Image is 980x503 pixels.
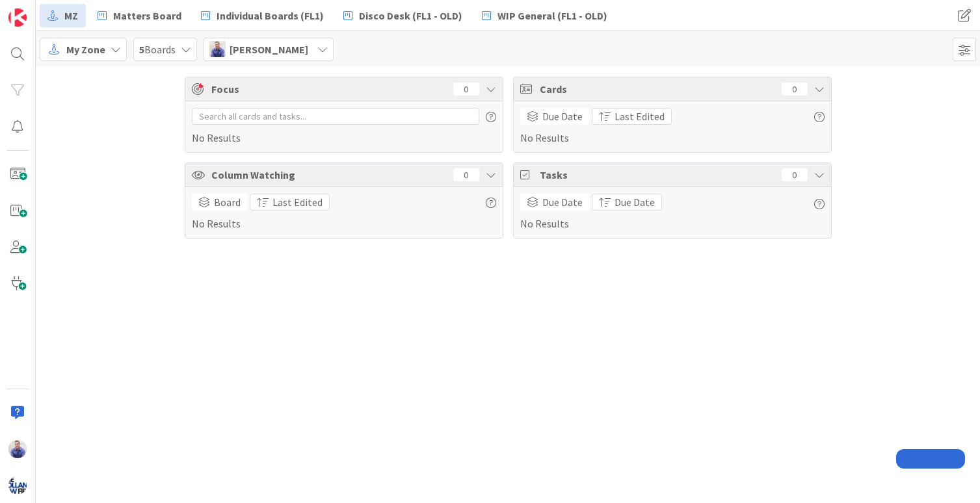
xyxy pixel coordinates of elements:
input: Search all cards and tasks... [192,108,479,125]
a: Disco Desk (FL1 - OLD) [336,4,470,27]
img: avatar [8,476,27,495]
span: [PERSON_NAME] [230,42,308,57]
span: Boards [139,42,176,57]
div: 0 [782,168,808,181]
div: 0 [782,83,808,96]
img: JG [8,440,27,458]
a: Matters Board [90,4,189,27]
span: WIP General (FL1 - OLD) [497,8,607,23]
span: Due Date [615,194,655,210]
span: Due Date [542,194,583,210]
a: WIP General (FL1 - OLD) [474,4,615,27]
span: My Zone [66,42,105,57]
span: Last Edited [272,194,323,210]
div: 0 [453,83,479,96]
span: Matters Board [113,8,181,23]
a: Individual Boards (FL1) [193,4,332,27]
div: No Results [192,194,496,231]
div: No Results [520,194,825,231]
button: Last Edited [250,194,330,211]
img: Visit kanbanzone.com [8,8,27,27]
div: 0 [453,168,479,181]
span: Disco Desk (FL1 - OLD) [359,8,462,23]
button: Due Date [592,194,662,211]
span: Last Edited [615,109,665,124]
img: JG [209,41,226,57]
div: No Results [192,108,496,146]
a: MZ [40,4,86,27]
span: Due Date [542,109,583,124]
span: Cards [540,81,775,97]
span: Individual Boards (FL1) [217,8,324,23]
b: 5 [139,43,144,56]
span: Tasks [540,167,775,183]
button: Last Edited [592,108,672,125]
span: Focus [211,81,443,97]
div: No Results [520,108,825,146]
span: Column Watching [211,167,447,183]
span: Board [214,194,241,210]
span: MZ [64,8,78,23]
